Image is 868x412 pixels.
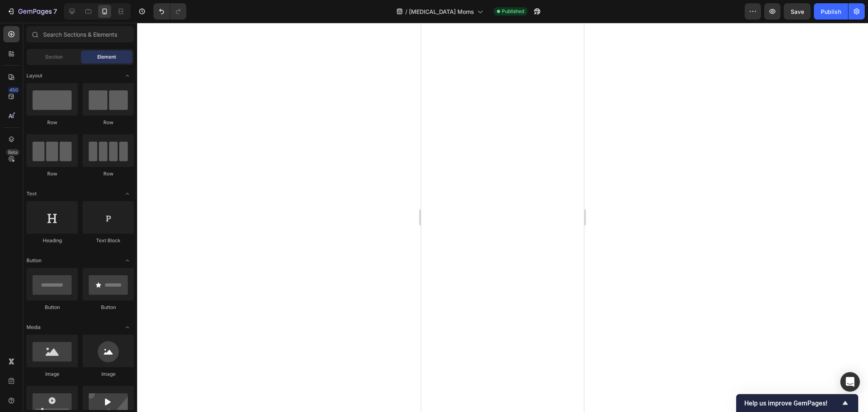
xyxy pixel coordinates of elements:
[26,257,42,264] span: Button
[502,8,524,15] span: Published
[53,7,57,16] p: 7
[744,398,850,408] button: Show survey - Help us improve GemPages!
[26,72,42,79] span: Layout
[840,372,860,392] div: Open Intercom Messenger
[744,399,840,407] span: Help us improve GemPages!
[26,324,41,331] span: Media
[821,7,841,16] div: Publish
[784,3,811,20] button: Save
[153,3,186,20] div: Undo/Redo
[26,304,78,311] div: Button
[121,321,134,334] span: Toggle open
[409,7,474,16] span: [MEDICAL_DATA] Moms
[3,3,61,20] button: 7
[26,26,134,42] input: Search Sections & Elements
[83,237,134,244] div: Text Block
[83,370,134,378] div: Image
[121,187,134,200] span: Toggle open
[26,237,78,244] div: Heading
[26,170,78,178] div: Row
[83,119,134,126] div: Row
[83,304,134,311] div: Button
[26,119,78,126] div: Row
[121,69,134,82] span: Toggle open
[26,370,78,378] div: Image
[421,23,584,412] iframe: Design area
[8,87,20,93] div: 450
[791,8,804,15] span: Save
[814,3,848,20] button: Publish
[6,149,20,156] div: Beta
[26,190,37,197] span: Text
[97,53,116,61] span: Element
[121,254,134,267] span: Toggle open
[83,170,134,178] div: Row
[405,7,407,16] span: /
[45,53,63,61] span: Section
